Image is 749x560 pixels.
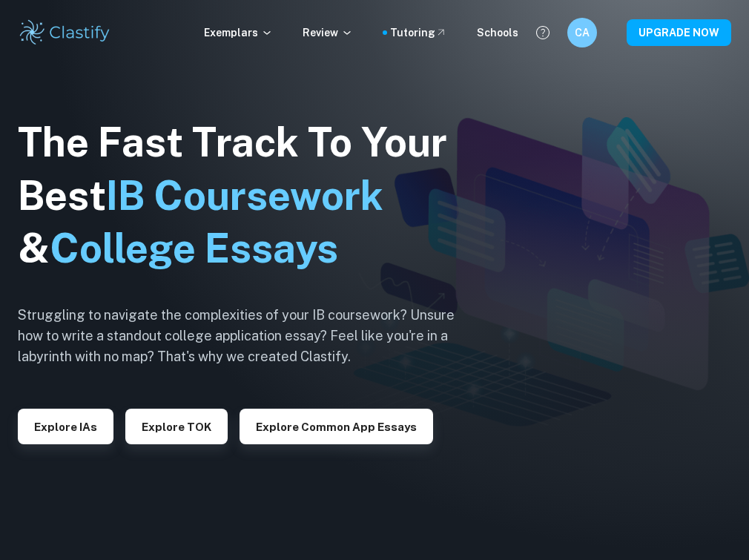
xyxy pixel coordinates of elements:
[18,305,478,367] h6: Struggling to navigate the complexities of your IB coursework? Unsure how to write a standout col...
[106,172,383,219] span: IB Coursework
[18,18,112,47] img: Clastify logo
[627,19,731,46] button: UPGRADE NOW
[50,225,338,271] span: College Essays
[240,419,433,433] a: Explore Common App essays
[204,24,273,41] p: Exemplars
[125,409,228,444] button: Explore TOK
[390,24,447,41] a: Tutoring
[125,419,228,433] a: Explore TOK
[567,18,597,47] button: CA
[18,116,478,276] h1: The Fast Track To Your Best &
[303,24,353,41] p: Review
[240,409,433,444] button: Explore Common App essays
[574,24,591,41] h6: CA
[18,409,113,444] button: Explore IAs
[477,24,518,41] a: Schools
[530,20,555,45] button: Help and Feedback
[18,419,113,433] a: Explore IAs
